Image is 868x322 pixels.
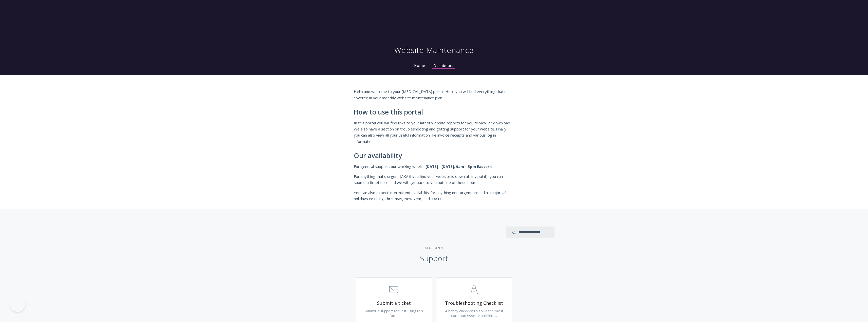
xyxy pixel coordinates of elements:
p: For general support, our working week is . [354,163,514,169]
h1: Website Maintenance [394,45,474,55]
p: Hello and welcome to your [MEDICAL_DATA] portal! Here you will find everything that's covered in ... [354,88,514,101]
p: For anything that's urgent (AKA if you find your website is down at any point), you can submit a ... [354,173,514,186]
p: In this portal you will find links to your latest website reports for you to view or download. We... [354,120,514,145]
a: Dashboard [432,63,455,69]
p: You can also expect intermittent availability for anything non-urgent around all major US holiday... [354,190,514,202]
a: Home [413,63,426,68]
span: Submit a support request using this form. [365,309,423,318]
iframe: Toggle Customer Support [10,297,25,312]
h2: How to use this portal [354,108,514,116]
strong: [DATE] - [DATE], 9am - 5pm Eastern [426,164,492,169]
input: search input [506,226,555,238]
span: Submit a ticket [364,300,424,306]
h2: Our availability [354,152,514,160]
span: Troubleshooting Checklist [444,300,505,306]
span: A handy checklist to solve the most common website problems. [445,309,503,318]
